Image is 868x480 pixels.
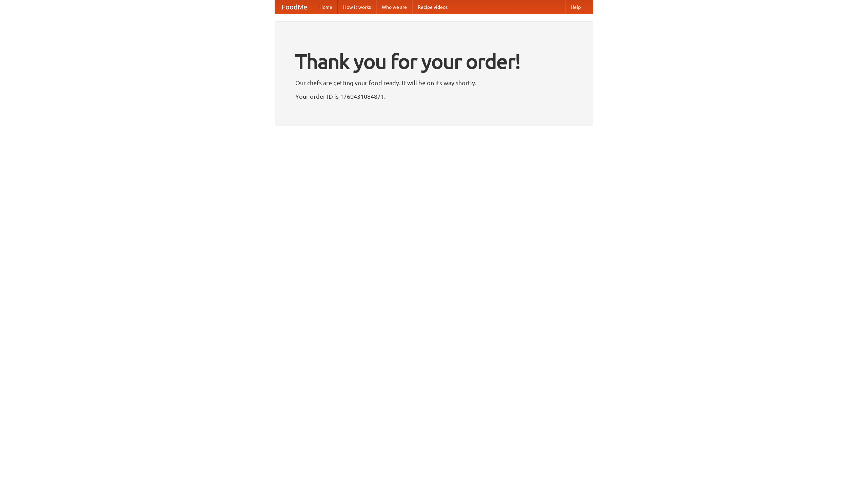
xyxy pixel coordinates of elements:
a: Help [565,0,586,14]
p: Your order ID is 1760431084871. [295,91,573,101]
a: Who we are [376,0,412,14]
h1: Thank you for your order! [295,45,573,78]
a: Home [314,0,338,14]
a: FoodMe [275,0,314,14]
p: Our chefs are getting your food ready. It will be on its way shortly. [295,78,573,88]
a: Recipe videos [412,0,453,14]
a: How it works [338,0,376,14]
